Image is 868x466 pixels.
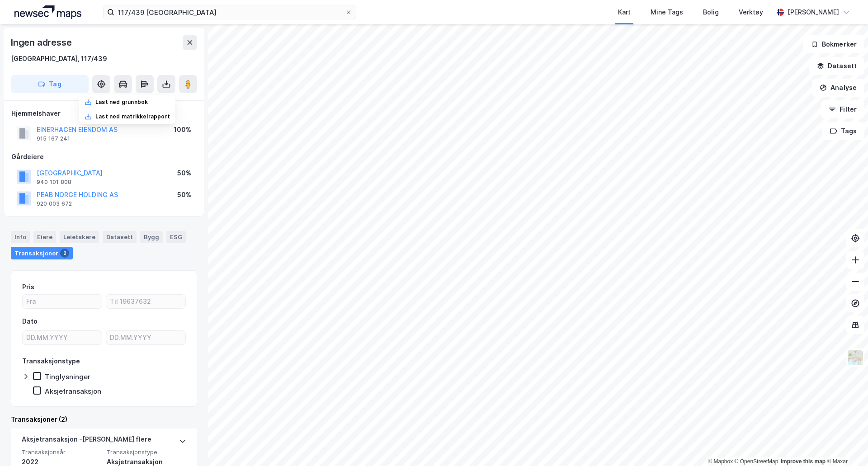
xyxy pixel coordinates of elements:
[95,113,170,120] div: Last ned matrikkelrapport
[735,458,778,465] a: OpenStreetMap
[106,295,185,308] input: Til 19637632
[37,179,71,186] div: 940 101 808
[11,231,30,243] div: Info
[23,331,102,344] input: DD.MM.YYYY
[60,231,99,243] div: Leietakere
[166,231,186,243] div: ESG
[60,249,69,258] div: 2
[823,423,868,466] iframe: Chat Widget
[33,231,56,243] div: Eiere
[708,458,733,465] a: Mapbox
[37,135,70,142] div: 915 167 241
[45,372,90,381] div: Tinglysninger
[107,448,186,456] span: Transaksjonstype
[174,124,191,135] div: 100%
[11,247,73,259] div: Transaksjoner
[95,99,148,106] div: Last ned grunnbok
[11,75,89,93] button: Tag
[11,414,197,425] div: Transaksjoner (2)
[788,7,839,18] div: [PERSON_NAME]
[809,57,864,75] button: Datasett
[114,5,345,19] input: Søk på adresse, matrikkel, gårdeiere, leietakere eller personer
[14,5,81,19] img: logo.a4113a55bc3d86da70a041830d287a7e.svg
[177,168,191,179] div: 50%
[11,151,197,162] div: Gårdeiere
[22,356,80,367] div: Transaksjonstype
[703,7,719,18] div: Bolig
[11,108,197,119] div: Hjemmelshaver
[37,200,72,207] div: 920 003 672
[45,387,101,395] div: Aksjetransaksjon
[739,7,763,18] div: Verktøy
[23,295,102,308] input: Fra
[140,231,163,243] div: Bygg
[22,434,151,448] div: Aksjetransaksjon - [PERSON_NAME] flere
[177,189,191,200] div: 50%
[781,458,826,465] a: Improve this map
[22,448,101,456] span: Transaksjonsår
[618,7,631,18] div: Kart
[11,35,73,50] div: Ingen adresse
[822,122,864,140] button: Tags
[651,7,683,18] div: Mine Tags
[847,349,864,366] img: Z
[22,316,38,327] div: Dato
[823,423,868,466] div: Kontrollprogram for chat
[106,331,185,344] input: DD.MM.YYYY
[11,53,107,64] div: [GEOGRAPHIC_DATA], 117/439
[821,100,864,118] button: Filter
[812,79,864,97] button: Analyse
[103,231,137,243] div: Datasett
[22,282,34,292] div: Pris
[803,35,864,53] button: Bokmerker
